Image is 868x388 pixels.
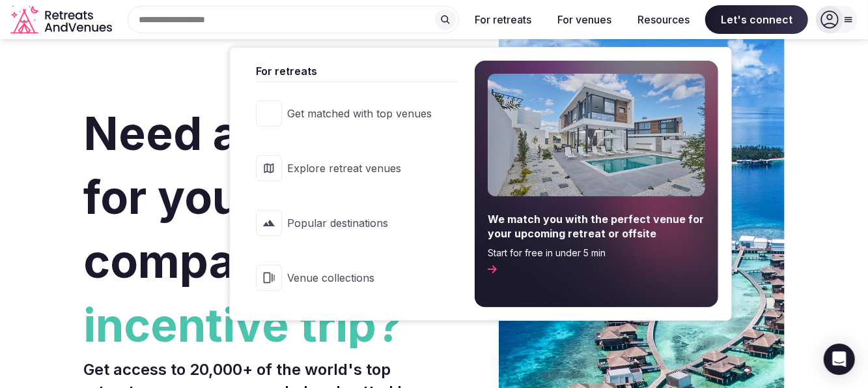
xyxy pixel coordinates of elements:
[83,106,387,289] span: Need a venue for your next company
[243,252,459,304] a: Venue collections
[824,344,855,375] div: Open Intercom Messenger
[256,63,459,79] span: For retreats
[287,216,432,230] span: Popular destinations
[287,106,432,121] span: Get matched with top venues
[243,197,459,249] a: Popular destinations
[488,246,705,260] span: Start for free in under 5 min
[287,271,432,285] span: Venue collections
[10,5,115,35] a: Visit the homepage
[475,61,718,307] a: We match you with the perfect venue for your upcoming retreat or offsiteStart for free in under 5...
[627,5,700,34] button: Resources
[547,5,622,34] button: For venues
[83,293,429,357] span: incentive trip?
[10,5,115,35] svg: Retreats and Venues company logo
[488,212,705,241] span: We match you with the perfect venue for your upcoming retreat or offsite
[243,142,459,194] a: Explore retreat venues
[243,87,459,140] a: Get matched with top venues
[287,161,432,175] span: Explore retreat venues
[464,5,542,34] button: For retreats
[705,5,808,34] span: Let's connect
[488,74,705,196] img: For retreats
